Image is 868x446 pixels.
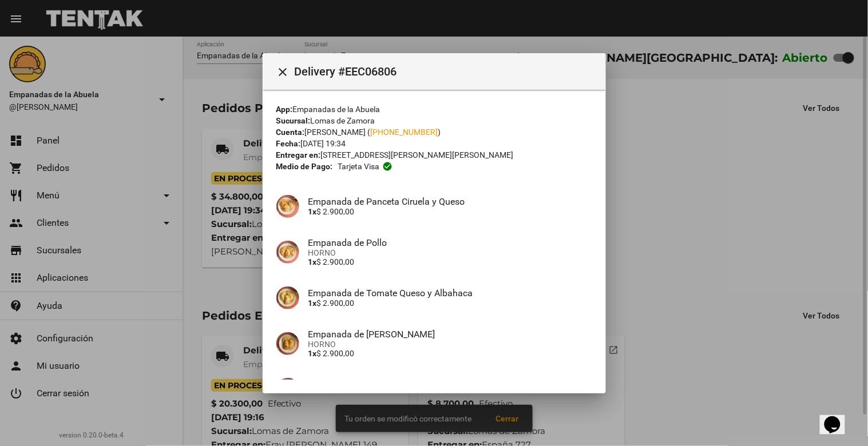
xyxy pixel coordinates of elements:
img: a07d0382-12a7-4aaa-a9a8-9d363701184e.jpg [276,195,299,218]
b: 1x [308,257,317,266]
b: 1x [308,349,317,358]
mat-icon: check_circle [382,161,393,172]
strong: Medio de Pago: [276,161,333,172]
h4: Empanada de Panceta Ciruela y Queso [308,196,592,207]
div: Lomas de Zamora [276,115,592,126]
strong: Entregar en: [276,150,321,160]
p: $ 2.900,00 [308,298,592,308]
b: 1x [308,298,317,308]
strong: Cuenta: [276,128,305,137]
div: [PERSON_NAME] ( ) [276,126,592,138]
p: $ 2.900,00 [308,257,592,266]
div: Empanadas de la Abuela [276,103,592,115]
p: $ 2.900,00 [308,349,592,358]
iframe: chat widget [820,400,857,435]
img: 10349b5f-e677-4e10-aec3-c36b893dfd64.jpg [276,241,299,264]
img: b2392df3-fa09-40df-9618-7e8db6da82b5.jpg [276,286,299,309]
h4: Empanada de Jamón y Queso [308,379,592,390]
a: [PHONE_NUMBER] [371,128,438,137]
img: f753fea7-0f09-41b3-9a9e-ddb84fc3b359.jpg [276,332,299,355]
span: HORNO [308,340,592,349]
img: 72c15bfb-ac41-4ae4-a4f2-82349035ab42.jpg [276,378,299,401]
button: Cerrar [272,60,295,83]
h4: Empanada de [PERSON_NAME] [308,329,592,340]
strong: Fecha: [276,139,301,148]
mat-icon: Cerrar [276,65,290,79]
span: HORNO [308,248,592,257]
div: [STREET_ADDRESS][PERSON_NAME][PERSON_NAME] [276,149,592,161]
p: $ 2.900,00 [308,207,592,216]
b: 1x [308,207,317,216]
span: Delivery #EEC06806 [295,62,597,81]
strong: App: [276,105,293,114]
h4: Empanada de Tomate Queso y Albahaca [308,288,592,298]
strong: Sucursal: [276,116,311,125]
span: Tarjeta visa [338,161,379,172]
h4: Empanada de Pollo [308,237,592,248]
div: [DATE] 19:34 [276,138,592,149]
